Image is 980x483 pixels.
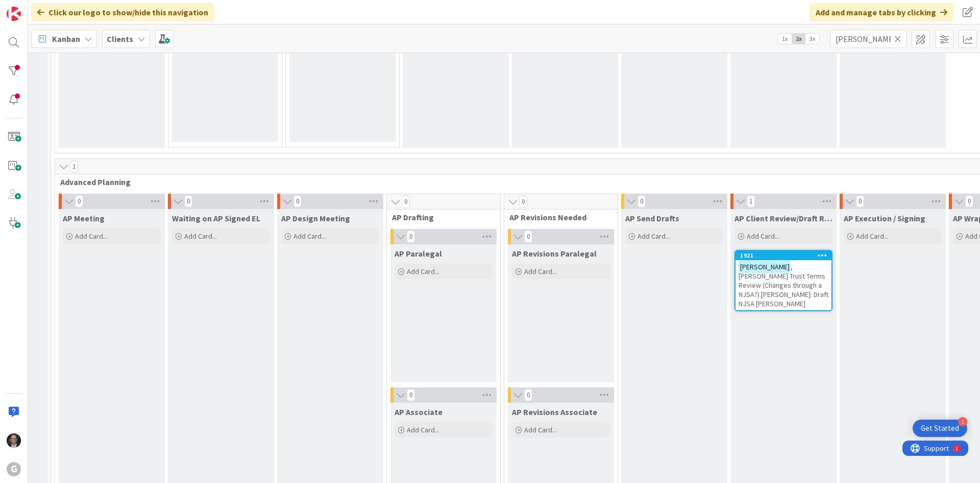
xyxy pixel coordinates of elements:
[512,248,597,259] span: AP Revisions Paralegal
[830,30,906,48] input: Quick Filter...
[844,213,925,223] span: AP Execution / Signing
[407,267,439,276] span: Add Card...
[293,195,302,208] span: 0
[63,213,105,223] span: AP Meeting
[509,212,605,222] span: AP Revisions Needed
[638,195,646,208] span: 0
[172,213,260,223] span: Waiting on AP Signed EL
[921,423,959,433] div: Get Started
[625,213,679,223] span: AP Send Drafts
[281,213,350,223] span: AP Design Meeting
[512,407,597,417] span: AP Revisions Associate
[53,4,56,12] div: 1
[965,195,973,208] span: 0
[7,433,21,448] img: JT
[407,231,415,243] span: 0
[519,196,527,208] span: 0
[810,3,953,21] div: Add and manage tabs by clicking
[524,425,557,434] span: Add Card...
[734,250,832,311] a: 1921[PERSON_NAME], [PERSON_NAME] Trust Terms Review (Changes through a NJSA?) [PERSON_NAME]: Draf...
[392,212,487,222] span: AP Drafting
[739,261,791,272] mark: [PERSON_NAME]
[856,195,864,208] span: 0
[524,267,557,276] span: Add Card...
[402,196,410,208] span: 0
[856,232,889,241] span: Add Card...
[31,3,214,21] div: Click our logo to show/hide this navigation
[736,251,831,310] div: 1921[PERSON_NAME], [PERSON_NAME] Trust Terms Review (Changes through a NJSA?) [PERSON_NAME]: Draf...
[395,248,442,259] span: AP Paralegal
[739,262,828,308] span: , [PERSON_NAME] Trust Terms Review (Changes through a NJSA?) [PERSON_NAME]: Draft NJSA [PERSON_NAME]
[407,389,415,401] span: 0
[21,2,46,14] span: Support
[747,232,779,241] span: Add Card...
[184,232,217,241] span: Add Card...
[293,232,326,241] span: Add Card...
[747,195,755,208] span: 1
[778,34,792,44] span: 1x
[524,231,532,243] span: 0
[734,213,832,223] span: AP Client Review/Draft Review Meeting
[75,195,83,208] span: 0
[740,252,831,259] div: 1921
[7,7,21,21] img: Visit kanbanzone.com
[7,462,21,476] div: G
[805,34,819,44] span: 3x
[524,389,532,401] span: 0
[395,407,443,417] span: AP Associate
[792,34,805,44] span: 2x
[958,417,967,426] div: 1
[70,160,78,173] span: 1
[107,34,133,44] b: Clients
[75,232,108,241] span: Add Card...
[407,425,439,434] span: Add Card...
[638,232,670,241] span: Add Card...
[736,251,831,260] div: 1921
[184,195,192,208] span: 0
[913,420,967,437] div: Open Get Started checklist, remaining modules: 1
[52,33,80,45] span: Kanban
